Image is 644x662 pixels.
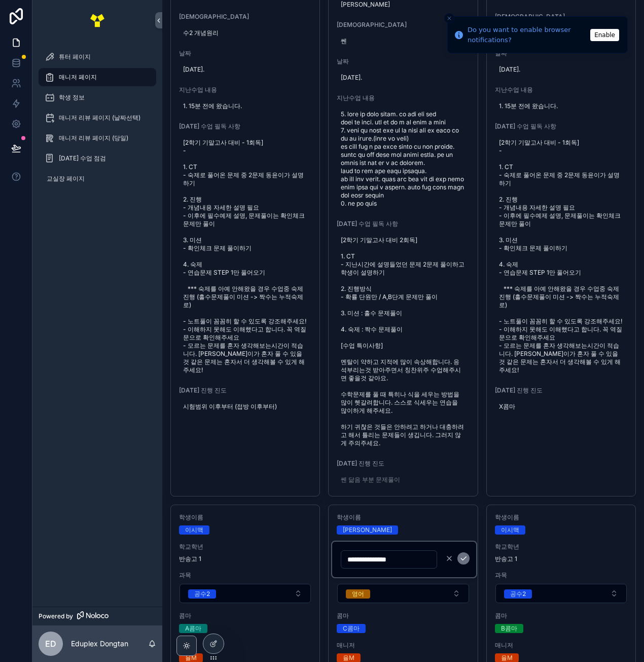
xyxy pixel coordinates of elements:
[495,555,627,563] span: 반송고 1
[343,525,392,535] div: [PERSON_NAME]
[183,65,307,74] span: [DATE].
[499,65,623,74] span: [DATE].
[179,641,311,649] span: 매니저
[39,129,156,147] a: 매니저 리뷰 페이지 (당일)
[337,584,469,603] button: Select Button
[39,88,156,107] a: 학생 정보
[39,68,156,86] a: 매니저 페이지
[337,513,469,521] span: 학생이름
[39,170,156,188] a: 교실장 페이지
[179,122,311,130] span: [DATE] 수업 필독 사항
[179,513,311,521] span: 학생이름
[179,386,311,394] span: [DATE] 진행 진도
[183,139,307,374] span: [2학기 기말고사 대비 - 1회독] - 1. CT - 숙제로 풀어온 문제 중 2문제 동윤이가 설명하기 2. 진행 - 개념내용 자세한 설명 필요 - 이후에 필수예제 설명, 문제...
[343,624,360,633] div: C콤마
[495,386,627,394] span: [DATE] 진행 진도
[179,612,311,620] span: 콤마
[337,641,469,649] span: 매니저
[45,638,56,650] span: ED
[183,403,307,411] span: 시험범위 이후부터 (접방 이후부터)
[185,525,203,535] div: 이시맥
[444,13,454,23] button: Close toast
[39,149,156,168] a: [DATE] 수업 점검
[179,543,311,551] span: 학교학년
[468,25,587,45] div: Do you want to enable browser notifications?
[179,86,311,94] span: 지난수업 내용
[59,154,106,162] span: [DATE] 수업 점검
[341,1,465,9] span: [PERSON_NAME]
[180,584,311,603] button: Select Button
[32,41,162,201] div: scrollable content
[194,589,210,599] div: 공수2
[341,236,465,447] span: [2학기 기말고사 대비 2회독] 1. CT - 지난시간에 설명들었던 문제 2문제 풀이하고 학생이 설명하기 2. 진행방식 - 확률 단원만 / A,B단계 문제만 풀이 3. 미션 ...
[179,13,311,21] span: [DEMOGRAPHIC_DATA]
[341,37,465,45] span: 쎈
[341,74,465,82] span: [DATE].
[495,86,627,94] span: 지난수업 내용
[59,114,140,122] span: 매니저 리뷰 페이지 (날짜선택)
[495,122,627,130] span: [DATE] 수업 필독 사항
[39,48,156,66] a: 튜터 페이지
[495,584,627,603] button: Select Button
[337,94,469,102] span: 지난수업 내용
[495,543,627,551] span: 학교학년
[179,571,311,579] span: 과목
[590,29,619,41] button: Enable
[32,607,162,625] a: Powered by
[179,49,311,57] span: 날짜
[495,641,627,649] span: 매니저
[47,175,85,183] span: 교실장 페이지
[341,476,465,484] span: 쎈 닮음 부분 문제풀이
[495,612,627,620] span: 콤마
[499,102,623,110] span: 1. 15분 전에 왔습니다.
[71,639,128,649] p: Eduplex Dongtan
[337,220,469,228] span: [DATE] 수업 필독 사항
[337,57,469,65] span: 날짜
[495,49,627,57] span: 날짜
[59,93,85,102] span: 학생 정보
[59,73,97,81] span: 매니저 페이지
[495,571,627,579] span: 과목
[341,110,465,208] span: 5. lore ip dolo sitam. co adi eli sed doei te inci. utl et do m al enim a mini 7. veni qu nost ex...
[89,12,105,28] img: App logo
[337,459,469,468] span: [DATE] 진행 진도
[39,612,73,620] span: Powered by
[499,139,623,374] span: [2학기 기말고사 대비 - 1회독] - 1. CT - 숙제로 풀어온 문제 중 2문제 동윤이가 설명하기 2. 진행 - 개념내용 자세한 설명 필요 - 이후에 필수예제 설명, 문제...
[510,589,526,599] div: 공수2
[495,513,627,521] span: 학생이름
[337,612,469,620] span: 콤마
[59,53,91,61] span: 튜터 페이지
[59,134,128,142] span: 매니저 리뷰 페이지 (당일)
[352,589,364,599] div: 영어
[501,624,517,633] div: B콤마
[501,525,519,535] div: 이시맥
[179,555,311,563] span: 반송고 1
[499,403,623,411] span: X콤마
[185,624,201,633] div: A콤마
[183,102,307,110] span: 1. 15분 전에 왔습니다.
[337,21,469,29] span: [DEMOGRAPHIC_DATA]
[183,29,307,37] span: 수2 개념원리
[39,109,156,127] a: 매니저 리뷰 페이지 (날짜선택)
